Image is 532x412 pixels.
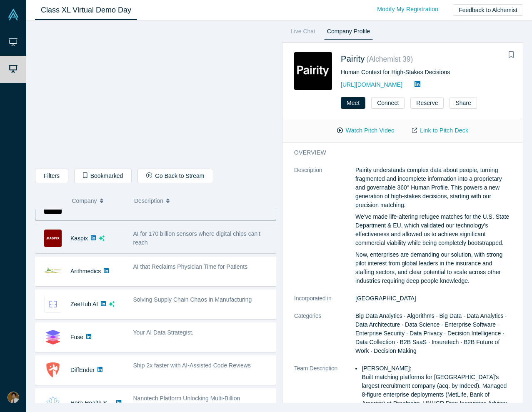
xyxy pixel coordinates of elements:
[371,97,405,109] button: Connect
[44,262,62,280] img: Arithmedics's Logo
[134,192,163,210] span: Description
[410,97,444,109] button: Reserve
[44,295,62,313] img: ZeeHub AI's Logo
[44,394,62,412] img: Hera Health Solutions's Logo
[70,367,95,373] a: DiffEnder
[341,81,402,88] a: [URL][DOMAIN_NAME]
[355,212,511,247] p: We’ve made life-altering refugee matches for the U.S. State Department & EU, which validated our ...
[133,329,194,336] span: Your AI Data Strategist.
[74,169,132,183] button: Bookmarked
[355,250,511,285] p: Now, enterprises are demanding our solution, with strong pilot interest from global leaders in th...
[133,296,252,303] span: Solving Supply Chain Chaos in Manufacturing
[44,361,62,379] img: DiffEnder's Logo
[453,4,523,16] button: Feedback to Alchemist
[403,123,477,138] a: Link to Pitch Deck
[324,26,373,40] a: Company Profile
[133,263,248,270] span: AI that Reclaims Physician Time for Patients
[355,312,507,354] span: Big Data Analytics · Algorithms · Big Data · Data Analytics · Data Architecture · Data Science · ...
[294,312,355,364] dt: Categories
[72,192,97,210] span: Company
[367,55,413,63] small: ( Alchemist 39 )
[72,192,126,210] button: Company
[294,52,332,90] img: Pairity's Logo
[137,169,213,183] button: Go Back to Stream
[368,2,447,17] a: Modify My Registration
[294,294,355,312] dt: Incorporated in
[505,49,517,61] button: Bookmark
[7,392,19,403] img: Ning Sung's Account
[70,235,88,242] a: Kaspix
[70,400,127,406] a: Hera Health Solutions
[341,68,511,77] div: Human Context for High-Stakes Decisions
[133,362,251,369] span: Ship 2x faster with AI-Assisted Code Reviews
[99,235,105,241] svg: dsa ai sparkles
[44,328,62,346] img: Fuse's Logo
[44,230,62,247] img: Kaspix's Logo
[35,27,276,162] iframe: Kimaru AI
[355,294,511,303] dd: [GEOGRAPHIC_DATA]
[109,301,115,307] svg: dsa ai sparkles
[35,169,68,183] button: Filters
[133,395,240,410] span: Nanotech Platform Unlocking Multi-Billion Pharmaceutical Markets
[328,123,403,138] button: Watch Pitch Video
[7,9,19,20] img: Alchemist Vault Logo
[294,148,500,157] h3: overview
[134,192,270,210] button: Description
[70,268,101,275] a: Arithmedics
[288,26,318,40] a: Live Chat
[35,0,137,20] a: Class XL Virtual Demo Day
[294,166,355,294] dt: Description
[70,334,83,340] a: Fuse
[341,97,365,109] button: Meet
[341,54,365,63] a: Pairity
[133,230,260,246] span: AI for 170 billion sensors where digital chips can't reach
[70,301,98,307] a: ZeeHub AI
[450,97,477,109] button: Share
[355,166,511,210] p: Pairity understands complex data about people, turning fragmented and incomplete information into...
